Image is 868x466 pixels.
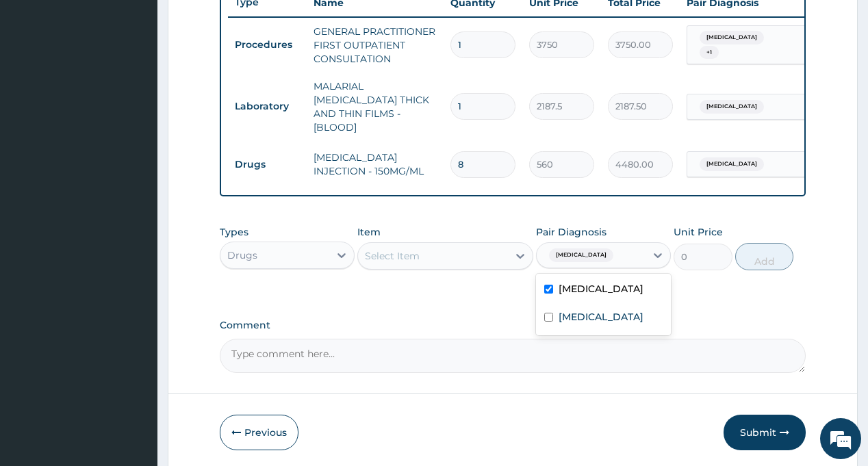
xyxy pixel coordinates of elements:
label: Pair Diagnosis [536,225,607,239]
button: Submit [724,415,806,450]
span: [MEDICAL_DATA] [700,157,764,171]
div: Chat with us now [71,77,230,94]
td: [MEDICAL_DATA] INJECTION - 150MG/ML [307,144,444,185]
span: [MEDICAL_DATA] [549,248,613,262]
button: Add [735,243,794,270]
td: Drugs [228,152,307,177]
label: [MEDICAL_DATA] [559,282,643,296]
td: GENERAL PRACTITIONER FIRST OUTPATIENT CONSULTATION [307,18,444,73]
td: MALARIAL [MEDICAL_DATA] THICK AND THIN FILMS - [BLOOD] [307,73,444,141]
label: Types [220,226,248,238]
td: Procedures [228,32,307,57]
button: Previous [220,415,298,450]
div: Minimize live chat window [225,7,257,40]
label: Unit Price [674,225,723,239]
span: We're online! [79,144,189,282]
span: [MEDICAL_DATA] [700,31,764,44]
label: Item [357,225,381,239]
img: d_794563401_company_1708531726252_794563401 [25,68,55,103]
td: Laboratory [228,94,307,119]
label: Comment [220,320,805,331]
div: Drugs [227,248,257,262]
span: + 1 [700,46,719,60]
span: [MEDICAL_DATA] [700,100,764,114]
textarea: Type your message and hit 'Enter' [7,316,261,364]
div: Select Item [365,249,420,263]
label: [MEDICAL_DATA] [559,310,643,324]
